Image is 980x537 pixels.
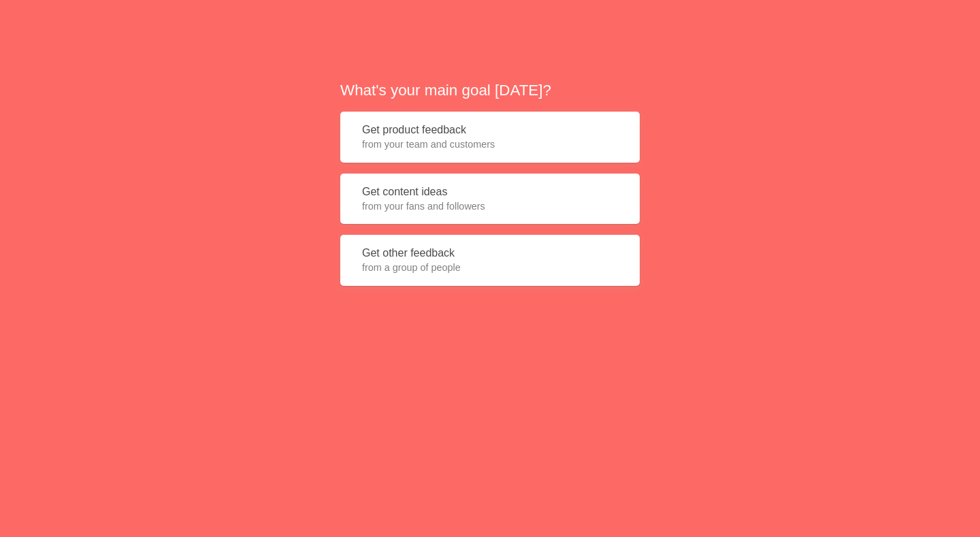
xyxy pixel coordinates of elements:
[340,235,640,286] button: Get other feedbackfrom a group of people
[340,80,640,101] h2: What's your main goal [DATE]?
[340,174,640,225] button: Get content ideasfrom your fans and followers
[340,112,640,163] button: Get product feedbackfrom your team and customers
[362,199,618,213] span: from your fans and followers
[362,137,618,151] span: from your team and customers
[362,261,618,274] span: from a group of people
